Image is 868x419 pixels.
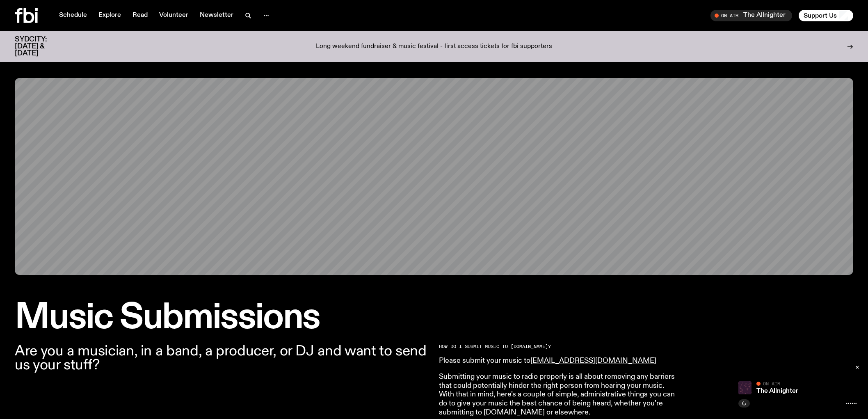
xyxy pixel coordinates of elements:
button: On AirThe Allnighter [710,10,792,21]
a: The Allnighter [756,388,798,394]
p: Are you a musician, in a band, a producer, or DJ and want to send us your stuff? [15,344,429,372]
h1: Music Submissions [15,301,853,334]
p: Please submit your music to [439,357,675,366]
a: Newsletter [195,10,238,21]
a: Read [128,10,153,21]
a: Volunteer [154,10,193,21]
a: Explore [94,10,126,21]
p: Long weekend fundraiser & music festival - first access tickets for fbi supporters [316,43,552,50]
h3: SYDCITY: [DATE] & [DATE] [15,36,67,57]
span: Support Us [804,12,837,19]
button: Support Us [799,10,853,21]
a: Schedule [54,10,92,21]
span: On Air [763,381,780,386]
p: Submitting your music to radio properly is all about removing any barriers that could potentially... [439,373,675,417]
h2: HOW DO I SUBMIT MUSIC TO [DOMAIN_NAME]? [439,344,675,349]
a: [EMAIL_ADDRESS][DOMAIN_NAME] [530,357,656,364]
